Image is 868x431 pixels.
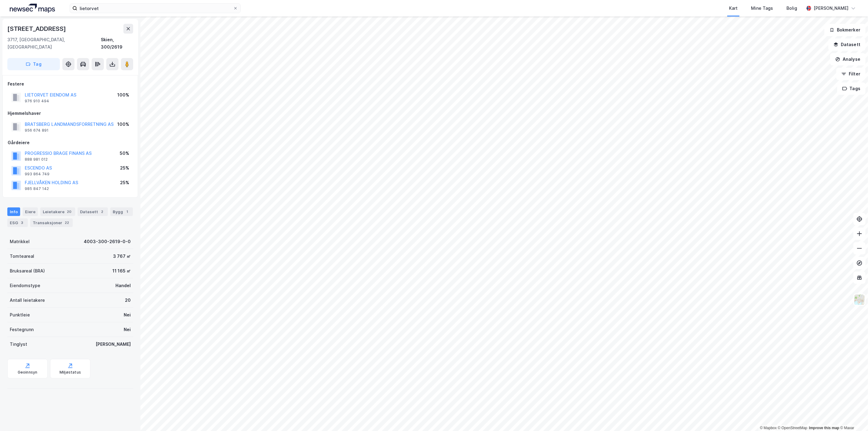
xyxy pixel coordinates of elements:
div: Leietakere [40,207,75,216]
div: Punktleie [10,311,30,319]
div: Nei [124,311,131,319]
div: Tinglyst [10,341,27,348]
div: 100% [117,121,129,128]
div: 993 864 749 [25,172,49,177]
button: Tag [7,58,60,70]
div: Bruksareal (BRA) [10,267,45,275]
button: Analyse [830,53,866,65]
div: Antall leietakere [10,297,45,304]
div: [STREET_ADDRESS] [7,24,67,34]
div: Mine Tags [751,5,773,12]
a: OpenStreetMap [778,426,808,430]
button: Tags [837,82,866,95]
div: Gårdeiere [8,139,133,146]
div: Eiere [23,207,38,216]
div: 100% [117,91,129,99]
div: Matrikkel [10,238,30,245]
div: Skien, 300/2619 [101,36,133,51]
div: [PERSON_NAME] [96,341,131,348]
div: 1 [124,209,130,215]
div: 888 981 012 [25,157,48,162]
div: Miljøstatus [60,370,81,375]
div: Transaksjoner [30,218,73,227]
input: Søk på adresse, matrikkel, gårdeiere, leietakere eller personer [77,4,233,13]
div: Bolig [786,5,797,12]
a: Mapbox [760,426,777,430]
div: 25% [120,179,129,186]
div: 20 [66,209,73,215]
div: Eiendomstype [10,282,40,289]
div: 956 674 891 [25,128,49,133]
div: 25% [120,164,129,172]
div: 11 165 ㎡ [112,267,131,275]
div: Geoinnsyn [18,370,38,375]
div: Festegrunn [10,326,34,333]
div: Festere [8,80,133,88]
div: 50% [120,150,129,157]
div: 3 767 ㎡ [113,253,131,260]
div: [PERSON_NAME] [814,5,848,12]
div: Nei [124,326,131,333]
img: Z [854,294,865,305]
a: Improve this map [809,426,839,430]
img: logo.a4113a55bc3d86da70a041830d287a7e.svg [10,4,55,13]
div: 976 910 494 [25,99,49,104]
div: 4003-300-2619-0-0 [84,238,131,245]
div: 22 [64,220,70,226]
div: 3 [19,220,25,226]
div: ESG [7,218,28,227]
button: Datasett [828,38,866,51]
div: Kart [729,5,738,12]
div: 3717, [GEOGRAPHIC_DATA], [GEOGRAPHIC_DATA] [7,36,101,51]
div: Hjemmelshaver [8,110,133,117]
div: 985 847 142 [25,186,49,191]
button: Bokmerker [824,24,866,36]
iframe: Chat Widget [837,402,868,431]
div: 20 [125,297,131,304]
div: Handel [115,282,131,289]
div: 2 [99,209,105,215]
div: Bygg [110,207,133,216]
div: Tomteareal [10,253,34,260]
div: Datasett [78,207,108,216]
button: Filter [836,68,866,80]
div: Info [7,207,20,216]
